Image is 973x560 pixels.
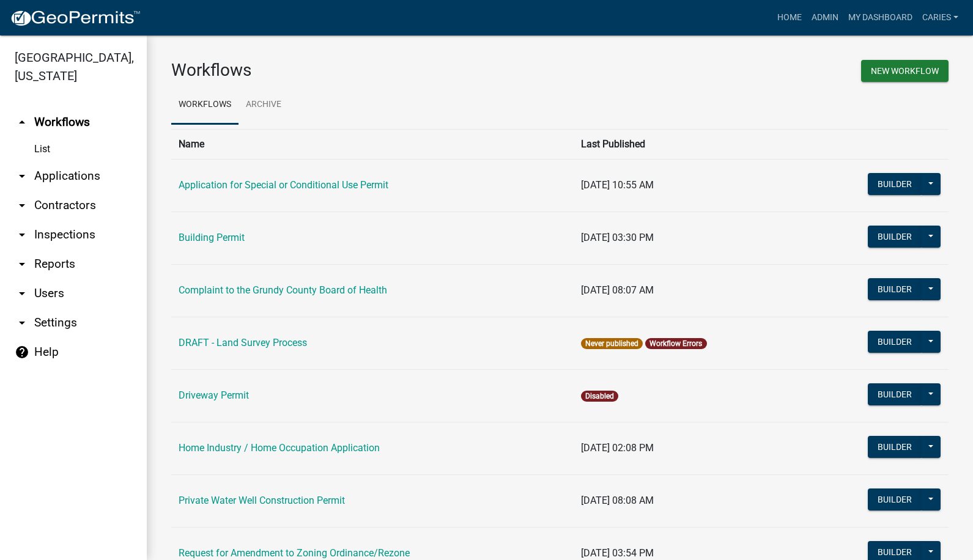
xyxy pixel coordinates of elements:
i: arrow_drop_down [15,257,29,271]
span: [DATE] 08:08 AM [581,495,654,506]
span: [DATE] 03:30 PM [581,232,654,243]
span: [DATE] 03:54 PM [581,547,654,559]
button: Builder [868,488,922,510]
span: [DATE] 08:07 AM [581,284,654,296]
a: Workflow Errors [649,339,702,348]
a: Admin [807,6,843,29]
a: Home [772,6,807,29]
button: Builder [868,278,922,300]
th: Name [171,129,574,159]
a: Private Water Well Construction Permit [179,495,345,506]
span: Disabled [581,391,618,402]
a: DRAFT - Land Survey Process [179,337,307,348]
button: Builder [868,331,922,353]
button: New Workflow [861,60,949,82]
a: My Dashboard [843,6,917,29]
button: Builder [868,226,922,248]
i: arrow_drop_up [15,115,29,130]
i: arrow_drop_down [15,169,29,183]
button: Builder [868,436,922,458]
span: [DATE] 02:08 PM [581,442,654,454]
h3: Workflows [171,60,551,81]
a: Request for Amendment to Zoning Ordinance/Rezone [179,547,410,559]
a: Workflows [171,86,239,125]
a: Home Industry / Home Occupation Application [179,442,380,454]
i: arrow_drop_down [15,286,29,301]
button: Builder [868,173,922,195]
span: [DATE] 10:55 AM [581,179,654,191]
a: Application for Special or Conditional Use Permit [179,179,388,191]
a: CarieS [917,6,963,29]
button: Builder [868,383,922,405]
i: arrow_drop_down [15,198,29,213]
a: Driveway Permit [179,389,249,401]
i: help [15,345,29,359]
i: arrow_drop_down [15,227,29,242]
a: Archive [239,86,289,125]
span: Never published [581,338,643,349]
a: Complaint to the Grundy County Board of Health [179,284,387,296]
i: arrow_drop_down [15,315,29,330]
a: Building Permit [179,232,245,243]
th: Last Published [574,129,804,159]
